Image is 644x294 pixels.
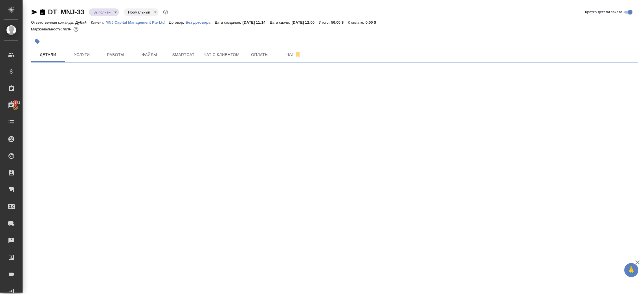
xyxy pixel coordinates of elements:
[624,263,638,277] button: 🙏
[34,51,61,58] span: Детали
[170,51,197,58] span: Smartcat
[186,20,215,24] p: Без договора
[106,20,169,24] a: MNJ Capital Management Pte Ltd
[162,8,169,16] button: Доп статусы указывают на важность/срочность заказа
[31,9,38,15] button: Скопировать ссылку для ЯМессенджера
[31,27,63,31] p: Маржинальность:
[627,264,636,276] span: 🙏
[215,20,242,24] p: Дата создания:
[280,51,307,58] span: Чат
[204,51,239,58] span: Чат с клиентом
[89,8,119,16] div: Выполнен
[48,8,84,16] a: DT_MNJ-33
[348,20,366,24] p: К оплате:
[270,20,291,24] p: Дата сдачи:
[243,20,270,24] p: [DATE] 11:14
[331,20,348,24] p: 56,00 $
[31,35,43,48] button: Добавить тэг
[136,51,163,58] span: Файлы
[39,9,46,15] button: Скопировать ссылку
[72,26,80,33] button: 90.96 RUB; 0.00 USD;
[246,51,273,58] span: Оплаты
[126,10,152,15] button: Нормальный
[31,20,75,24] p: Ответственная команда:
[124,8,159,16] div: Выполнен
[63,27,72,31] p: 98%
[92,10,112,15] button: Выполнен
[75,20,91,24] p: Дубай
[294,51,301,58] svg: Отписаться
[292,20,319,24] p: [DATE] 12:00
[186,20,215,24] a: Без договора
[7,100,24,105] span: 10272
[366,20,380,24] p: 0,00 $
[1,98,21,112] a: 10272
[169,20,186,24] p: Договор:
[68,51,95,58] span: Услуги
[106,20,169,24] p: MNJ Capital Management Pte Ltd
[585,9,622,15] span: Кратко детали заказа
[102,51,129,58] span: Работы
[91,20,105,24] p: Клиент:
[319,20,331,24] p: Итого:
